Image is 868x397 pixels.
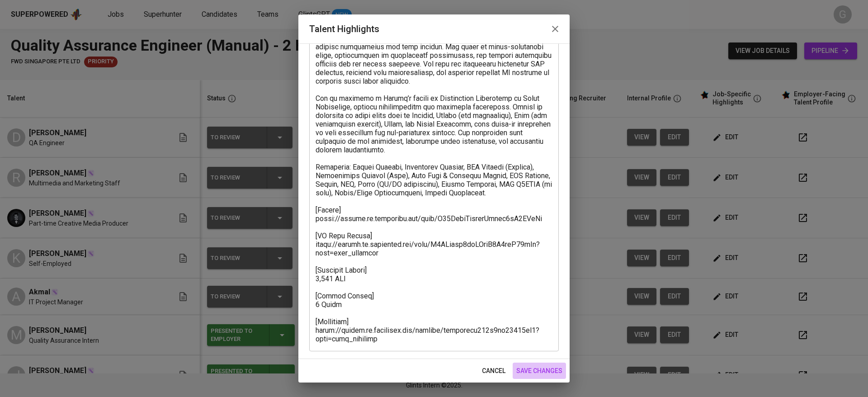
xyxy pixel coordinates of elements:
button: cancel [478,363,509,379]
span: save changes [516,365,562,377]
span: cancel [482,365,505,377]
h2: Talent Highlights [309,22,559,36]
button: save changes [513,363,566,379]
